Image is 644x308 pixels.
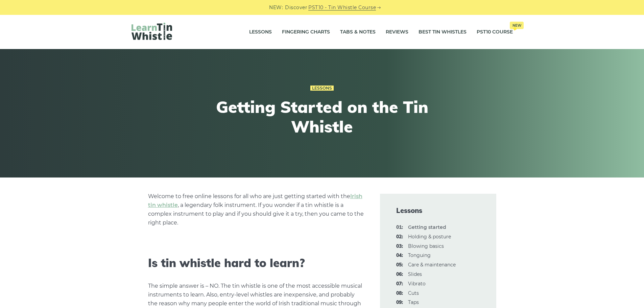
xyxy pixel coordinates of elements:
a: 05:Care & maintenance [408,262,456,268]
span: 06: [396,270,403,279]
a: Reviews [386,24,408,41]
a: Fingering Charts [282,24,330,41]
a: 07:Vibrato [408,281,426,287]
a: Best Tin Whistles [419,24,467,41]
span: Lessons [396,206,480,215]
span: New [510,22,524,29]
h2: Is tin whistle hard to learn? [148,256,364,270]
h1: Getting Started on the Tin Whistle [198,97,447,136]
p: Welcome to free online lessons for all who are just getting started with the , a legendary folk i... [148,192,364,227]
a: 04:Tonguing [408,252,431,258]
span: 02: [396,233,403,241]
a: Tabs & Notes [340,24,376,41]
span: 07: [396,280,403,288]
span: 01: [396,223,403,232]
span: 03: [396,242,403,251]
a: Lessons [249,24,272,41]
img: LearnTinWhistle.com [132,23,172,40]
a: 08:Cuts [408,290,419,296]
span: 04: [396,252,403,260]
a: 03:Blowing basics [408,243,444,249]
a: Lessons [310,86,334,91]
a: 02:Holding & posture [408,234,451,240]
strong: Getting started [408,224,446,230]
span: 08: [396,289,403,298]
span: 09: [396,299,403,307]
a: PST10 CourseNew [477,24,513,41]
span: 05: [396,261,403,269]
a: 06:Slides [408,271,422,277]
a: 09:Taps [408,299,419,305]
